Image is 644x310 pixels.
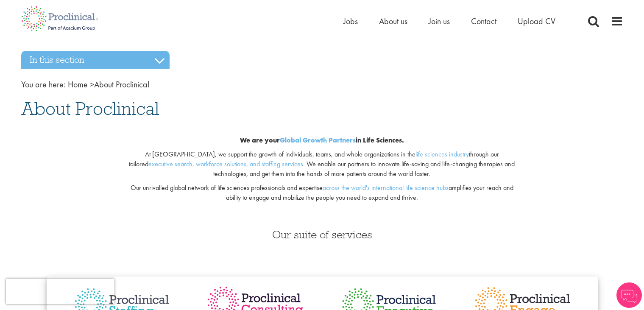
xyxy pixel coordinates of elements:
[518,16,555,27] a: Upload CV
[148,159,303,168] a: executive search, workforce solutions, and staffing services
[429,16,450,27] a: Join us
[123,150,521,179] p: At [GEOGRAPHIC_DATA], we support the growth of individuals, teams, and whole organizations in the...
[6,279,114,304] iframe: reCAPTCHA
[323,183,449,192] a: across the world's international life science hubs
[21,229,623,240] h3: Our suite of services
[415,150,469,159] a: life sciences industry
[240,136,404,145] b: We are your in Life Sciences.
[616,282,642,308] img: Chatbot
[471,16,496,27] a: Contact
[21,79,66,90] span: You are here:
[21,97,159,120] span: About Proclinical
[123,183,521,203] p: Our unrivalled global network of life sciences professionals and expertise amplifies your reach a...
[379,16,407,27] a: About us
[90,79,94,90] span: >
[68,79,88,90] a: breadcrumb link to Home
[21,51,170,69] h3: In this section
[68,79,149,90] span: About Proclinical
[280,136,356,145] a: Global Growth Partners
[343,16,358,27] a: Jobs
